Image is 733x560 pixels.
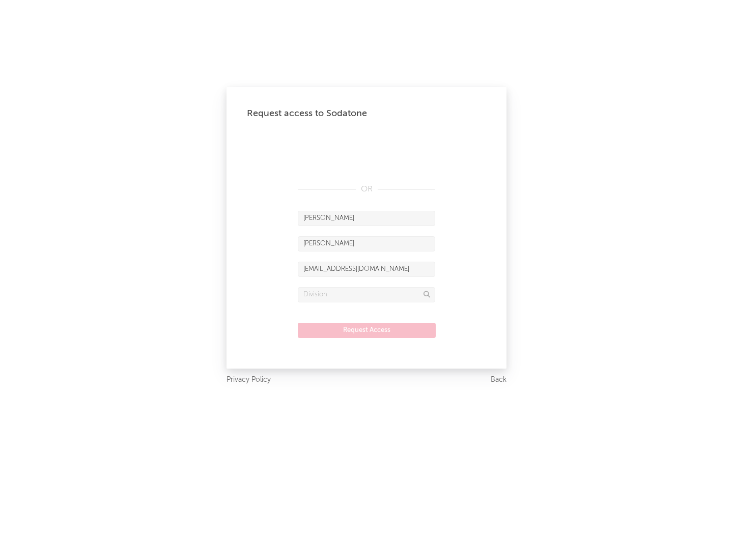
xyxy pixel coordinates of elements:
button: Request Access [298,323,436,338]
input: Division [298,287,435,302]
div: OR [298,183,435,195]
a: Back [491,374,506,386]
input: Last Name [298,236,435,251]
div: Request access to Sodatone [247,107,486,120]
a: Privacy Policy [227,374,271,386]
input: First Name [298,211,435,226]
input: Email [298,262,435,277]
